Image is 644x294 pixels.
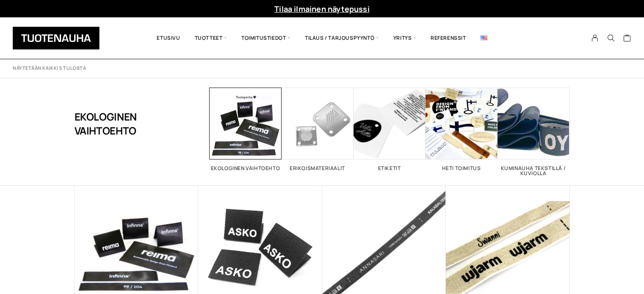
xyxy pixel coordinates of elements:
h2: Erikoismateriaalit [282,166,354,171]
a: My Account [587,34,603,42]
a: Visit product category Ekologinen vaihtoehto [210,88,282,171]
h1: Ekologinen vaihtoehto [75,88,167,159]
a: Visit product category Etiketit [354,88,426,171]
span: Tuotteet [188,24,234,52]
a: Tilaa ilmainen näytepussi [274,4,370,14]
span: Toimitustiedot [234,24,298,52]
p: Näytetään kaikki 5 tulosta [13,65,86,71]
a: Cart [623,34,631,44]
img: Tuotenauha Oy [13,27,100,49]
h2: Etiketit [354,166,426,171]
h2: Kuminauha tekstillä / kuviolla [498,166,569,176]
a: Visit product category Kuminauha tekstillä / kuviolla [498,88,569,176]
a: Referenssit [423,24,473,52]
h2: Heti toimitus [426,166,498,171]
a: Visit product category Heti toimitus [426,88,498,171]
h2: Ekologinen vaihtoehto [210,166,282,171]
button: Search [603,34,619,42]
span: Yritys [386,24,423,52]
a: Etusivu [149,24,187,52]
a: Visit product category Erikoismateriaalit [282,88,354,171]
span: Tilaus / Tarjouspyyntö [298,24,386,52]
img: English [481,36,487,40]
